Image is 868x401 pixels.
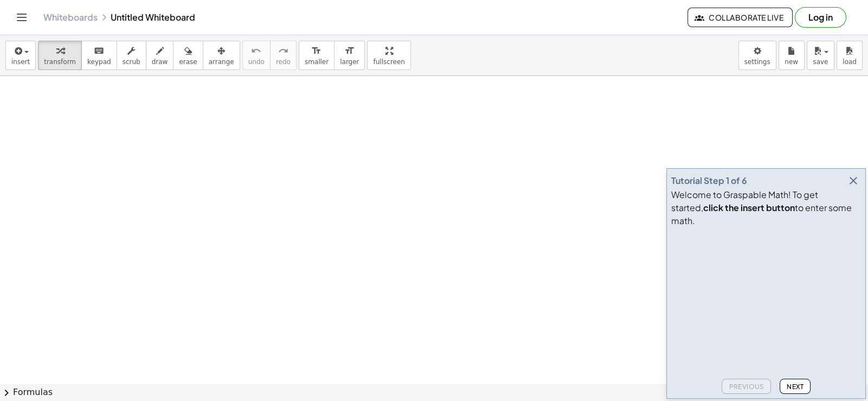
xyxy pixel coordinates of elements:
span: larger [340,58,359,66]
i: keyboard [94,44,104,58]
span: keypad [87,58,111,66]
span: new [785,58,798,66]
button: erase [173,41,203,70]
i: format_size [344,44,355,58]
span: arrange [209,58,234,66]
button: insert [5,41,36,70]
button: transform [38,41,82,70]
button: undoundo [242,41,271,70]
i: format_size [311,44,322,58]
button: keyboardkeypad [81,41,117,70]
span: erase [179,58,197,66]
span: Collaborate Live [697,12,783,22]
span: smaller [305,58,329,66]
span: insert [11,58,30,66]
b: click the insert button [703,202,795,213]
button: load [837,41,863,70]
button: redoredo [270,41,297,70]
span: undo [248,58,265,66]
i: undo [251,44,261,58]
span: Next [787,383,803,391]
span: fullscreen [373,58,404,66]
i: redo [278,44,288,58]
div: Tutorial Step 1 of 6 [671,174,747,187]
div: Welcome to Graspable Math! To get started, to enter some math. [671,188,861,227]
button: draw [146,41,174,70]
button: format_sizesmaller [299,41,335,70]
button: scrub [117,41,146,70]
button: new [779,41,805,70]
button: settings [738,41,776,70]
button: fullscreen [367,41,410,70]
button: save [807,41,834,70]
span: save [813,58,828,66]
button: arrange [203,41,240,70]
span: scrub [123,58,140,66]
button: Log in [795,7,846,28]
span: transform [44,58,76,66]
span: load [843,58,857,66]
button: format_sizelarger [334,41,365,70]
span: redo [276,58,291,66]
button: Next [780,379,811,394]
span: draw [152,58,168,66]
a: Whiteboards [43,12,98,23]
button: Collaborate Live [687,8,793,27]
button: Toggle navigation [13,9,30,26]
span: settings [744,58,770,66]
